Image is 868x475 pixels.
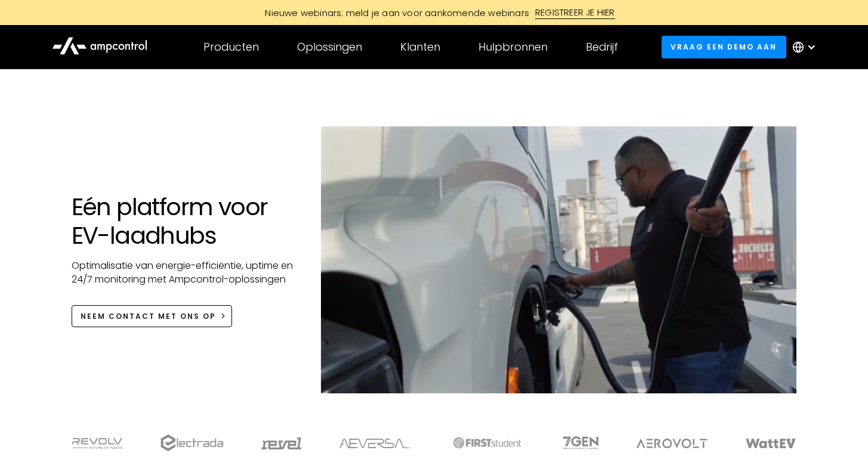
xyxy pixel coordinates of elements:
[72,305,233,327] a: NEEM CONTACT MET ONS OP
[478,41,548,54] div: Hulpbronnen
[203,41,259,54] div: Producten
[586,41,618,54] div: Bedrijf
[400,41,440,54] div: Klanten
[81,311,216,322] div: NEEM CONTACT MET ONS OP
[297,41,362,54] div: Oplossingen
[637,439,708,448] img: Aerovolt Logo
[166,6,703,19] a: Nieuwe webinars: meld je aan voor aankomende webinarsREGISTREER JE HIER
[72,259,298,286] p: Optimalisatie van energie-efficiëntie, uptime en 24/7 monitoring met Ampcontrol-oplossingen
[662,36,786,58] a: Vraag een demo aan
[160,434,223,451] img: electrada logo
[72,193,298,250] h1: Eén platform voor EV-laadhubs
[253,7,535,19] div: Nieuwe webinars: meld je aan voor aankomende webinars
[535,6,615,19] div: REGISTREER JE HIER
[746,439,796,448] img: WattEV logo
